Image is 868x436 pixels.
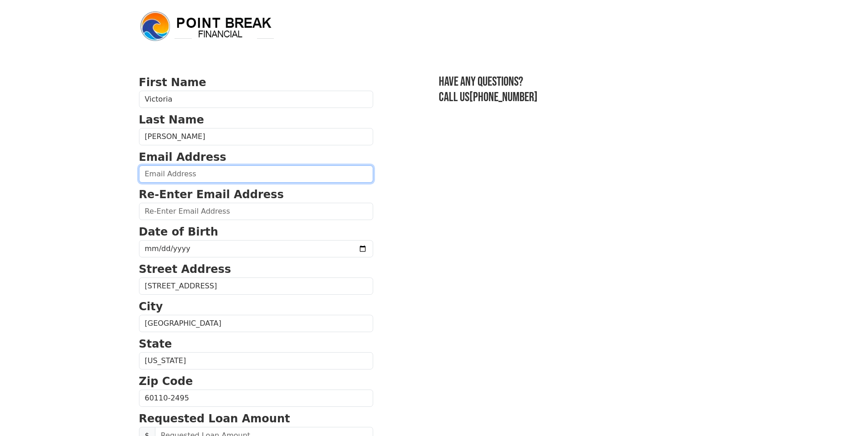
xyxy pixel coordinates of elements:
[139,300,163,313] strong: City
[439,90,729,105] h3: Call us
[139,151,226,164] strong: Email Address
[139,412,290,425] strong: Requested Loan Amount
[139,128,373,145] input: Last Name
[139,277,373,295] input: Street Address
[139,91,373,108] input: First Name
[139,226,218,238] strong: Date of Birth
[139,10,276,43] img: logo.png
[139,76,206,89] strong: First Name
[139,338,172,350] strong: State
[139,375,193,388] strong: Zip Code
[139,113,204,126] strong: Last Name
[139,203,373,220] input: Re-Enter Email Address
[139,390,373,407] input: Zip Code
[139,315,373,332] input: City
[139,165,373,183] input: Email Address
[469,90,538,105] a: [PHONE_NUMBER]
[439,74,729,90] h3: Have any questions?
[139,263,231,276] strong: Street Address
[139,188,284,201] strong: Re-Enter Email Address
